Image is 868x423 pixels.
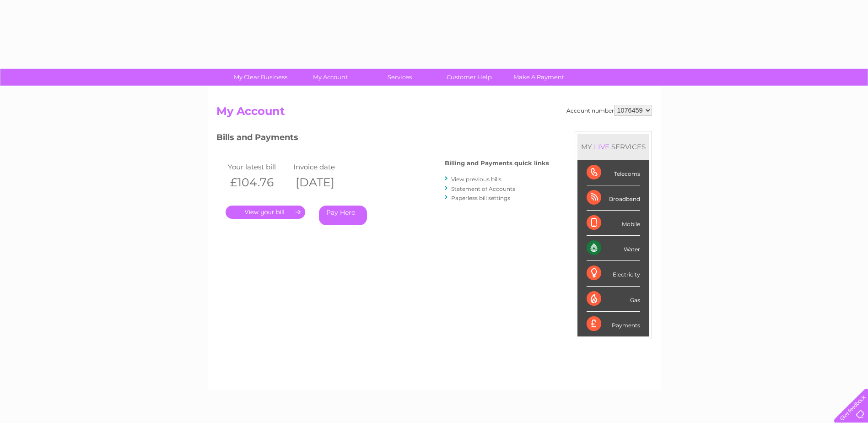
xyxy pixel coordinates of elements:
[216,105,652,122] h2: My Account
[587,211,640,236] div: Mobile
[291,173,357,192] th: [DATE]
[587,160,640,185] div: Telecoms
[451,185,515,192] a: Statement of Accounts
[291,161,357,173] td: Invoice date
[362,69,437,86] a: Services
[445,160,549,167] h4: Billing and Payments quick links
[587,236,640,261] div: Water
[451,176,501,183] a: View previous bills
[319,206,367,225] a: Pay Here
[577,134,649,160] div: MY SERVICES
[587,185,640,211] div: Broadband
[587,312,640,336] div: Payments
[226,206,305,219] a: .
[226,161,291,173] td: Your latest bill
[587,261,640,286] div: Electricity
[592,142,611,151] div: LIVE
[223,69,298,86] a: My Clear Business
[566,105,652,116] div: Account number
[226,173,291,192] th: £104.76
[501,69,577,86] a: Make A Payment
[216,131,549,147] h3: Bills and Payments
[451,195,510,201] a: Paperless bill settings
[431,69,507,86] a: Customer Help
[292,69,368,86] a: My Account
[587,287,640,312] div: Gas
